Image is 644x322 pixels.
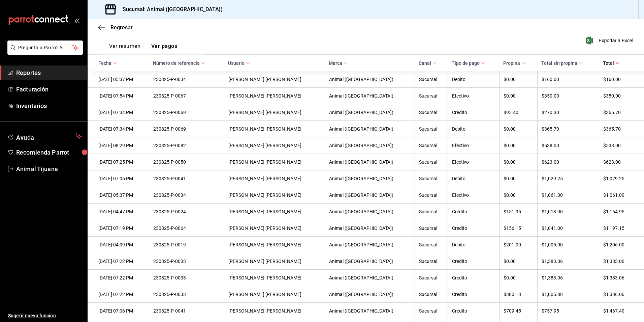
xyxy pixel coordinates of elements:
div: 230825-P-0024 [153,209,220,214]
div: 230825-P-0034 [153,77,220,82]
span: Reportes [16,68,82,77]
div: [DATE] 04:47 PM [98,209,145,214]
div: [PERSON_NAME] [PERSON_NAME] [228,176,321,181]
button: Pregunta a Parrot AI [7,41,83,55]
div: [PERSON_NAME] [PERSON_NAME] [228,110,321,115]
div: Sucursal [419,292,444,297]
div: $0.00 [504,259,533,264]
div: [DATE] 07:34 PM [98,110,145,115]
span: Número de referencia [153,60,205,66]
div: Animal ([GEOGRAPHIC_DATA]) [329,308,411,314]
div: Sucursal [419,110,444,115]
div: $0.00 [504,126,533,132]
span: Usuario [228,60,250,66]
div: 230825-P-0064 [153,225,220,231]
span: Fecha [98,60,117,66]
div: $538.00 [603,143,633,148]
span: Canal [419,60,437,66]
div: 230825-P-0082 [153,143,220,148]
div: $151.95 [504,209,533,214]
div: Credito [452,110,495,115]
div: $0.00 [504,159,533,165]
div: Animal ([GEOGRAPHIC_DATA]) [329,110,411,115]
div: $1,164.95 [603,209,633,214]
div: [DATE] 07:25 PM [98,159,145,165]
div: 230825-P-0033 [153,292,220,297]
div: Animal ([GEOGRAPHIC_DATA]) [329,225,411,231]
span: Regresar [110,24,133,31]
span: Recomienda Parrot [16,148,82,157]
div: $365.70 [542,126,595,132]
div: [PERSON_NAME] [PERSON_NAME] [228,126,321,132]
div: [DATE] 07:19 PM [98,225,145,231]
div: $538.00 [542,143,595,148]
div: $1,005.88 [542,292,595,297]
div: $160.00 [603,77,633,82]
div: $1,206.00 [603,242,633,247]
div: $709.45 [504,308,533,314]
div: $1,383.06 [542,275,595,280]
div: [PERSON_NAME] [PERSON_NAME] [228,275,321,280]
div: Credito [452,259,495,264]
div: Debito [452,126,495,132]
div: [DATE] 04:09 PM [98,242,145,247]
div: [PERSON_NAME] [PERSON_NAME] [228,225,321,231]
div: $1,061.00 [542,192,595,198]
span: Total [603,60,620,66]
div: $365.70 [603,126,633,132]
div: $0.00 [504,93,533,99]
div: Credito [452,292,495,297]
div: Sucursal [419,192,444,198]
div: Sucursal [419,77,444,82]
div: Debito [452,176,495,181]
a: Pregunta a Parrot AI [5,49,83,56]
div: Animal ([GEOGRAPHIC_DATA]) [329,77,411,82]
div: Animal ([GEOGRAPHIC_DATA]) [329,275,411,280]
div: [DATE] 07:22 PM [98,259,145,264]
div: [PERSON_NAME] [PERSON_NAME] [228,209,321,214]
div: [PERSON_NAME] [PERSON_NAME] [228,259,321,264]
div: [DATE] 07:06 PM [98,308,145,314]
div: Sucursal [419,242,444,247]
div: Efectivo [452,159,495,165]
span: Inventarios [16,101,82,110]
div: $0.00 [504,143,533,148]
div: Animal ([GEOGRAPHIC_DATA]) [329,93,411,99]
div: Animal ([GEOGRAPHIC_DATA]) [329,159,411,165]
div: $270.30 [542,110,595,115]
div: [PERSON_NAME] [PERSON_NAME] [228,192,321,198]
div: [PERSON_NAME] [PERSON_NAME] [228,77,321,82]
div: $201.00 [504,242,533,247]
div: [PERSON_NAME] [PERSON_NAME] [228,242,321,247]
div: Sucursal [419,126,444,132]
div: [DATE] 07:34 PM [98,126,145,132]
button: Regresar [98,24,133,31]
div: Animal ([GEOGRAPHIC_DATA]) [329,209,411,214]
div: Sucursal [419,159,444,165]
div: Sucursal [419,308,444,314]
div: $1,029.25 [542,176,595,181]
div: Efectivo [452,143,495,148]
div: 230825-P-0041 [153,308,220,314]
div: Animal ([GEOGRAPHIC_DATA]) [329,259,411,264]
button: Ver pagos [151,43,177,54]
div: Credito [452,209,495,214]
span: Propina [503,60,526,66]
div: Sucursal [419,259,444,264]
div: Animal ([GEOGRAPHIC_DATA]) [329,126,411,132]
div: $160.00 [542,77,595,82]
div: $1,386.06 [603,292,633,297]
div: [DATE] 07:22 PM [98,275,145,280]
div: [DATE] 08:29 PM [98,143,145,148]
div: $1,383.06 [603,275,633,280]
div: Efectivo [452,93,495,99]
div: $0.00 [504,192,533,198]
div: Sucursal [419,275,444,280]
div: $1,061.00 [603,192,633,198]
div: $1,197.15 [603,225,633,231]
div: Sucursal [419,209,444,214]
div: 230825-P-0041 [153,176,220,181]
div: Animal ([GEOGRAPHIC_DATA]) [329,143,411,148]
span: Animal Tijuana [16,164,82,173]
div: Animal ([GEOGRAPHIC_DATA]) [329,176,411,181]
